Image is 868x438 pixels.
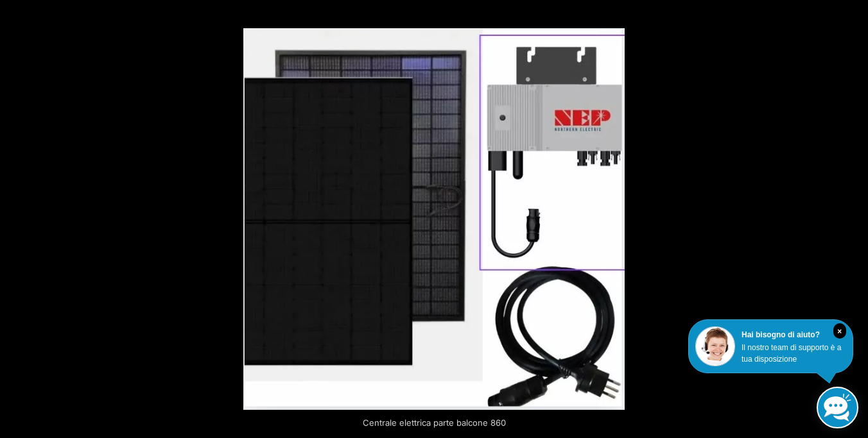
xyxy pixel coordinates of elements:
[742,343,841,364] font: Il nostro team di supporto è a tua disposizione
[742,330,820,339] font: Hai bisogno di aiuto?
[363,417,506,428] font: Centrale elettrica parte balcone 860
[833,323,846,339] i: Vicino
[837,327,842,336] font: ×
[695,326,735,366] img: Assistenza clienti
